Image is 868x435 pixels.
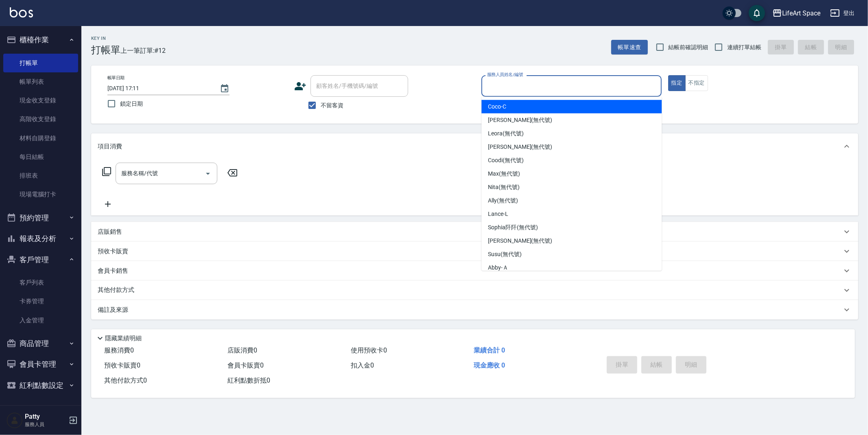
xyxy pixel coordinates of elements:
[474,346,505,354] span: 業績合計 0
[3,292,78,311] a: 卡券管理
[488,116,552,124] span: [PERSON_NAME] (無代號)
[3,207,78,228] button: 預約管理
[321,101,343,110] span: 不留客資
[7,412,23,428] img: Person
[351,346,387,354] span: 使用預收卡 0
[215,79,234,98] button: Choose date, selected date is 2025-08-20
[3,354,78,375] button: 會員卡管理
[98,286,138,295] p: 其他付款方式
[727,43,761,52] span: 連續打單結帳
[3,273,78,292] a: 客戶列表
[3,228,78,249] button: 報表及分析
[91,241,858,261] div: 預收卡販賣
[3,375,78,396] button: 紅利點數設定
[668,75,686,91] button: 指定
[10,7,33,17] img: Logo
[488,129,524,138] span: Leora (無代號)
[227,361,264,369] span: 會員卡販賣 0
[488,102,506,111] span: Coco -C
[104,361,140,369] span: 預收卡販賣 0
[351,361,374,369] span: 扣入金 0
[98,228,122,236] p: 店販銷售
[98,267,128,275] p: 會員卡銷售
[3,185,78,204] a: 現場電腦打卡
[611,40,648,55] button: 帳單速查
[3,249,78,270] button: 客戶管理
[91,300,858,320] div: 備註及來源
[120,46,166,56] span: 上一筆訂單:#12
[3,166,78,185] a: 排班表
[91,133,858,159] div: 項目消費
[227,346,257,354] span: 店販消費 0
[488,237,552,245] span: [PERSON_NAME] (無代號)
[98,247,128,256] p: 預收卡販賣
[227,376,270,384] span: 紅利點數折抵 0
[201,167,214,180] button: Open
[488,250,522,259] span: Susu (無代號)
[3,110,78,128] a: 高階收支登錄
[749,5,765,21] button: save
[769,5,824,22] button: LifeArt Space
[25,413,66,421] h5: Patty
[488,170,520,178] span: Max (無代號)
[488,183,520,191] span: Nita (無代號)
[3,148,78,166] a: 每日結帳
[91,222,858,241] div: 店販銷售
[488,196,518,205] span: Ally (無代號)
[105,334,142,343] p: 隱藏業績明細
[685,75,708,91] button: 不指定
[669,43,708,52] span: 結帳前確認明細
[782,8,820,18] div: LifeArt Space
[3,333,78,354] button: 商品管理
[25,421,66,428] p: 服務人員
[474,361,505,369] span: 現金應收 0
[3,91,78,110] a: 現金收支登錄
[3,129,78,148] a: 材料自購登錄
[488,263,508,272] span: Abby -Ａ
[104,376,147,384] span: 其他付款方式 0
[107,75,125,81] label: 帳單日期
[91,36,120,41] h2: Key In
[3,72,78,91] a: 帳單列表
[91,281,858,300] div: 其他付款方式
[91,44,120,56] h3: 打帳單
[827,6,858,21] button: 登出
[98,306,128,314] p: 備註及來源
[3,29,78,50] button: 櫃檯作業
[104,346,134,354] span: 服務消費 0
[107,82,212,95] input: YYYY/MM/DD hh:mm
[488,143,552,151] span: [PERSON_NAME] (無代號)
[98,142,122,151] p: 項目消費
[488,210,508,218] span: Lance -L
[3,311,78,330] a: 入金管理
[488,223,538,232] span: Sophia阡阡 (無代號)
[488,156,524,165] span: Coodi (無代號)
[120,100,143,108] span: 鎖定日期
[487,72,523,78] label: 服務人員姓名/編號
[91,261,858,281] div: 會員卡銷售
[3,54,78,72] a: 打帳單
